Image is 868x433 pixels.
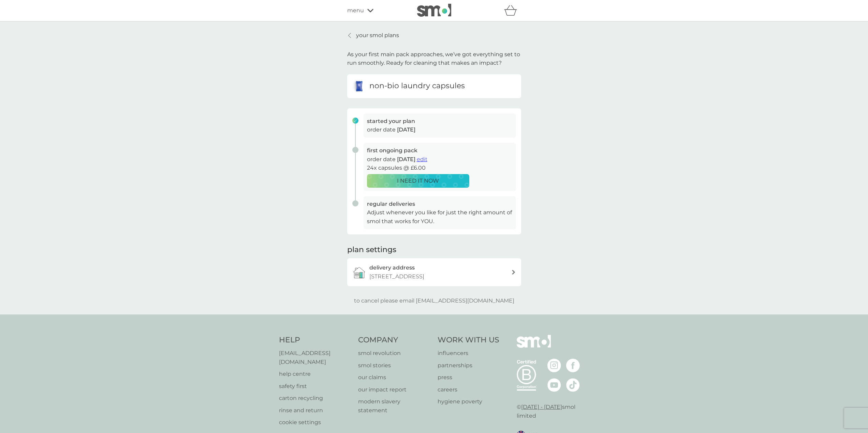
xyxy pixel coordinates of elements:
img: visit the smol Youtube page [547,378,561,392]
button: edit [417,155,427,164]
img: smol [517,335,551,358]
p: Adjust whenever you like for just the right amount of smol that works for YOU. [367,208,513,226]
p: As your first main pack approaches, we’ve got everything set to run smoothly. Ready for cleaning ... [347,50,521,67]
p: order date [367,155,513,164]
a: partnerships [438,361,499,370]
h2: plan settings [347,245,396,255]
span: [DATE] [397,126,415,133]
h4: Help [279,335,352,345]
img: visit the smol Facebook page [566,359,580,372]
a: careers [438,385,499,394]
img: smol [417,4,451,17]
a: [EMAIL_ADDRESS][DOMAIN_NAME] [279,349,352,366]
h4: Company [358,335,431,345]
a: cookie settings [279,418,352,427]
p: your smol plans [356,31,399,40]
span: [DATE] [397,156,415,163]
span: edit [417,156,427,163]
a: influencers [438,349,499,358]
a: press [438,373,499,382]
p: 24x capsules @ £6.00 [367,164,513,172]
div: basket [504,4,521,17]
a: smol revolution [358,349,431,358]
h4: Work With Us [438,335,499,345]
img: visit the smol Instagram page [547,359,561,372]
a: our impact report [358,385,431,394]
img: non-bio laundry capsules [352,79,366,93]
tcxspan: Call 2018 - 2025 via 3CX [521,404,562,410]
span: menu [347,6,364,15]
h3: delivery address [369,263,415,272]
a: rinse and return [279,406,352,415]
a: our claims [358,373,431,382]
a: your smol plans [347,31,399,40]
h3: started your plan [367,117,513,126]
img: visit the smol Tiktok page [566,378,580,392]
a: delivery address[STREET_ADDRESS] [347,258,521,286]
p: order date [367,125,513,134]
p: I NEED IT NOW [397,176,439,185]
p: [STREET_ADDRESS] [369,272,424,281]
p: to cancel please email [EMAIL_ADDRESS][DOMAIN_NAME] [354,296,514,305]
a: modern slavery statement [358,397,431,415]
h6: non-bio laundry capsules [369,81,465,91]
a: smol stories [358,361,431,370]
p: © smol limited [517,403,589,420]
h3: regular deliveries [367,200,513,208]
a: hygiene poverty [438,397,499,406]
button: I NEED IT NOW [367,174,469,188]
a: help centre [279,370,352,378]
a: safety first [279,382,352,391]
h3: first ongoing pack [367,146,513,155]
a: carton recycling [279,394,352,403]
